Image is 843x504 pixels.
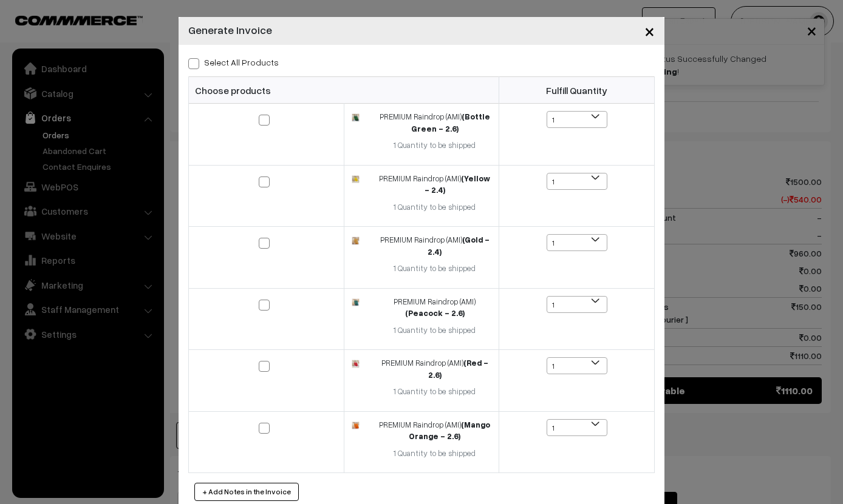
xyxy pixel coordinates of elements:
[428,235,490,257] strong: (Gold - 2.4)
[378,173,491,197] div: PREMIUM Raindrop (AMI)
[547,419,607,436] span: 1
[352,360,360,368] img: 17471342196575red.jpg
[547,173,607,190] span: 1
[547,235,607,252] span: 1
[547,357,607,374] span: 1
[547,112,607,129] span: 1
[352,298,360,306] img: 17471329434722peacock.jpg
[411,112,490,133] strong: (Bottle Green - 2.6)
[378,448,491,460] div: 1 Quantity to be shipped
[378,201,491,213] div: 1 Quantity to be shipped
[547,297,607,314] span: 1
[378,111,491,135] div: PREMIUM Raindrop (AMI)
[635,12,664,50] button: Close
[378,296,491,320] div: PREMIUM Raindrop (AMI)
[378,263,491,275] div: 1 Quantity to be shipped
[189,77,499,104] th: Choose products
[352,237,360,244] img: 17471203742490gold.jpg
[428,358,488,380] strong: (Red - 2.6)
[188,56,279,69] label: Select all Products
[547,111,607,128] span: 1
[547,420,607,437] span: 1
[378,234,491,258] div: PREMIUM Raindrop (AMI)
[378,386,491,398] div: 1 Quantity to be shipped
[547,234,607,251] span: 1
[547,296,607,313] span: 1
[378,139,491,152] div: 1 Quantity to be shipped
[352,175,360,183] img: 17471353117456yellow.jpg
[378,324,491,337] div: 1 Quantity to be shipped
[644,19,655,42] span: ×
[378,419,491,443] div: PREMIUM Raindrop (AMI)
[547,358,607,375] span: 1
[405,308,465,318] strong: (Peacock - 2.6)
[378,357,491,381] div: PREMIUM Raindrop (AMI)
[188,22,272,38] h4: Generate Invoice
[194,483,299,501] button: + Add Notes in the Invoice
[352,113,360,121] img: 17471187722248bottle-green.jpg
[352,422,360,429] img: 17471233365507mango-orange.jpg
[547,173,607,190] span: 1
[499,77,655,104] th: Fulfill Quantity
